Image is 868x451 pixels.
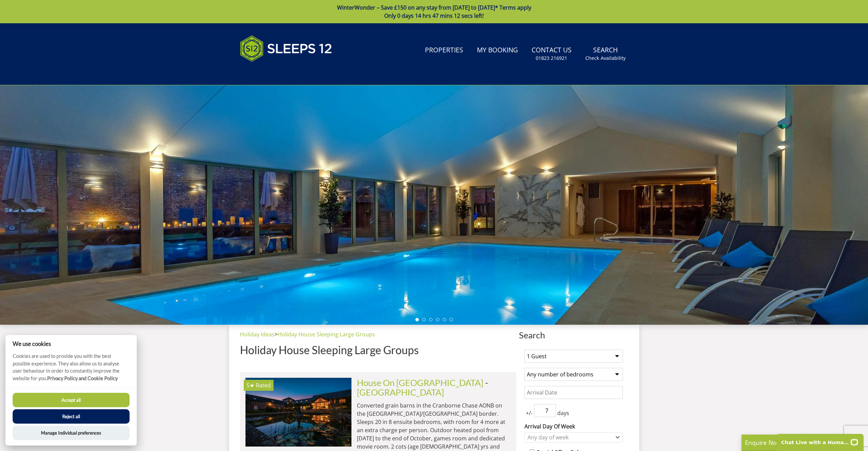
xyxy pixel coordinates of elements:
[422,43,466,58] a: Properties
[13,426,130,440] button: Manage Individual preferences
[357,377,488,397] span: -
[240,344,516,356] h1: Holiday House Sleeping Large Groups
[745,438,847,447] p: Enquire Now
[357,377,483,388] a: House On [GEOGRAPHIC_DATA]
[275,331,278,338] span: >
[524,409,534,417] span: +/-
[5,352,137,387] p: Cookies are used to provide you with the best possible experience. They also allow us to analyse ...
[5,340,137,347] h2: We use cookies
[246,382,254,389] span: House On The Hill has a 5 star rating under the Quality in Tourism Scheme
[47,375,118,381] a: Privacy Policy and Cookie Policy
[240,31,332,66] img: Sleeps 12
[240,331,275,338] a: Holiday Ideas
[526,434,614,441] div: Any day of week
[384,12,484,20] span: Only 0 days 14 hrs 47 mins 12 secs left!
[256,382,271,389] span: Rated
[474,43,521,58] a: My Booking
[245,378,351,446] img: house-on-the-hill-large-holiday-home-accommodation-wiltshire-sleeps-16.original.jpg
[529,43,574,65] a: Contact Us01823 216921
[556,409,571,417] span: days
[585,55,626,62] small: Check Availability
[278,331,375,338] a: Holiday House Sleeping Large Groups
[524,432,623,442] div: Combobox
[13,393,130,407] button: Accept all
[245,378,351,446] a: 5★ Rated
[524,386,623,399] input: Arrival Date
[357,387,444,397] a: [GEOGRAPHIC_DATA]
[583,43,628,65] a: SearchCheck Availability
[536,55,567,62] small: 01823 216921
[772,429,868,451] iframe: LiveChat chat widget
[519,330,628,340] span: Search
[13,409,130,424] button: Reject all
[237,70,308,76] iframe: Customer reviews powered by Trustpilot
[524,422,623,430] label: Arrival Day Of Week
